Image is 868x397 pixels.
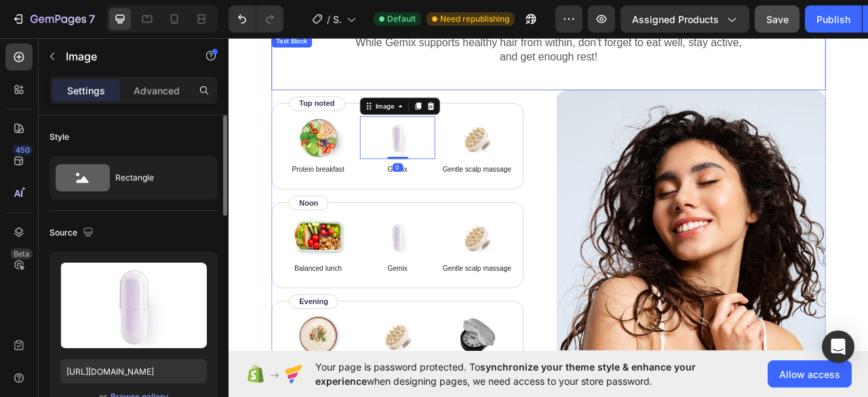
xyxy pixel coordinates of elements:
[229,33,868,356] iframe: Design area
[620,5,749,33] button: Assigned Products
[90,335,126,349] p: Evening
[50,131,69,143] div: Style
[80,106,148,160] img: gempages_580453126805389907-c1c409b6-45c1-461d-bef7-77c87c26e75c.png
[89,11,95,27] p: 7
[90,83,135,97] p: Top noted
[816,12,850,26] div: Publish
[768,360,852,387] button: Allow access
[80,232,148,286] img: gempages_580453126805389907-8331e76e-febe-40d7-822f-98493ce38740.png
[805,5,862,33] button: Publish
[67,83,105,98] p: Settings
[632,12,719,26] span: Assigned Products
[327,12,330,26] span: /
[50,224,96,242] div: Source
[10,248,33,259] div: Beta
[315,360,749,388] span: Your page is password protected. To when designing pages, we need access to your store password.
[208,166,222,176] div: 0
[67,293,160,307] p: Balanced lunch
[755,5,800,33] button: Save
[57,4,103,16] div: Text Block
[168,293,261,307] p: Gemix
[282,106,350,160] img: gempages_580453126805389907-d2bb5e1b-4072-4a19-a417-2b37623515ae.png
[440,13,509,25] span: Need republishing
[269,167,362,181] p: Gentle scalp massage
[333,12,341,26] span: Shopify Original Product Template
[822,330,854,363] div: Open Intercom Messenger
[13,145,33,155] div: 450
[766,14,789,25] span: Save
[387,13,416,25] span: Default
[269,293,362,307] p: Gentle scalp massage
[181,232,249,286] img: gempages_580453126805389907-ea17f85b-b0ba-43a7-bced-d20cc09a607b.png
[67,167,160,181] p: Protein breakfast
[181,106,249,160] img: gempages_580453126805389907-ea17f85b-b0ba-43a7-bced-d20cc09a607b.png
[282,232,350,286] img: gempages_580453126805389907-d2bb5e1b-4072-4a19-a417-2b37623515ae.png
[56,3,758,39] p: While Gemix supports healthy hair from within, don’t forget to eat well, stay active, and get eno...
[90,209,114,223] p: Noon
[88,81,136,98] div: Rich Text Editor. Editing area: main
[115,162,198,193] div: Rectangle
[229,5,283,33] div: Undo/Redo
[134,83,180,98] p: Advanced
[168,167,261,181] p: Gemix
[315,361,696,387] span: synchronize your theme style & enhance your experience
[60,263,207,348] img: preview-image
[184,87,213,99] div: Image
[60,359,207,383] input: https://example.com/image.jpg
[779,367,840,381] span: Allow access
[5,5,101,33] button: 7
[66,48,181,64] p: Image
